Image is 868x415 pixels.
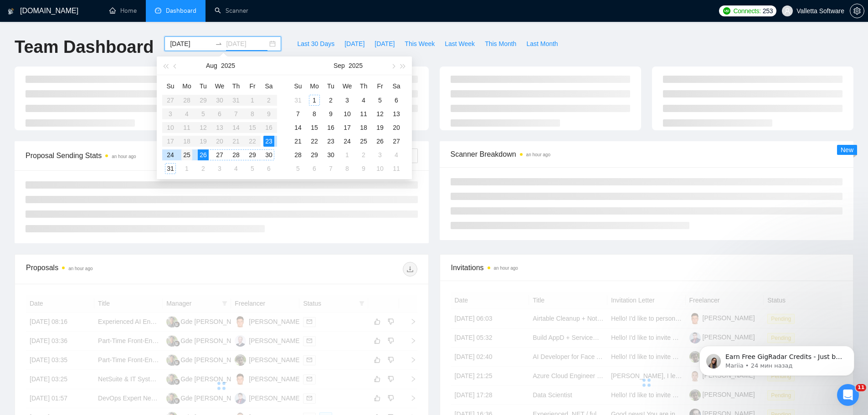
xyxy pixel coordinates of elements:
[290,93,306,107] td: 2025-08-31
[211,162,228,175] td: 2025-09-03
[355,148,372,162] td: 2025-10-02
[375,95,385,106] div: 5
[228,162,244,175] td: 2025-09-04
[195,79,211,93] th: Tu
[342,108,353,119] div: 10
[323,79,339,93] th: Tu
[325,108,336,119] div: 9
[162,162,179,175] td: 2025-08-31
[440,36,480,51] button: Last Week
[293,108,303,119] div: 7
[355,79,372,93] th: Th
[372,121,388,134] td: 2025-09-19
[325,95,336,106] div: 2
[358,163,369,174] div: 9
[850,4,864,18] button: setting
[309,108,320,119] div: 8
[358,136,369,147] div: 25
[297,39,334,49] span: Last 30 Days
[388,79,405,93] th: Sa
[526,39,558,49] span: Last Month
[198,163,209,174] div: 2
[292,36,339,51] button: Last 30 Days
[290,121,306,134] td: 2025-09-14
[355,93,372,107] td: 2025-09-04
[290,134,306,148] td: 2025-09-21
[856,384,866,391] span: 11
[358,122,369,133] div: 18
[162,148,179,162] td: 2025-08-24
[358,95,369,106] div: 4
[221,56,235,75] button: 2025
[375,149,385,160] div: 3
[850,7,864,15] a: setting
[339,93,355,107] td: 2025-09-03
[686,327,868,390] iframe: Intercom notifications сообщение
[323,134,339,148] td: 2025-09-23
[391,95,402,106] div: 6
[342,95,353,106] div: 3
[339,148,355,162] td: 2025-10-01
[290,162,306,175] td: 2025-10-05
[391,136,402,147] div: 27
[372,162,388,175] td: 2025-10-10
[325,122,336,133] div: 16
[323,162,339,175] td: 2025-10-07
[342,163,353,174] div: 8
[391,163,402,174] div: 11
[263,136,274,147] div: 23
[342,149,353,160] div: 1
[405,39,435,49] span: This Week
[339,134,355,148] td: 2025-09-24
[325,136,336,147] div: 23
[372,148,388,162] td: 2025-10-03
[334,56,345,75] button: Sep
[214,163,225,174] div: 3
[372,134,388,148] td: 2025-09-26
[306,121,323,134] td: 2025-09-15
[723,7,730,15] img: upwork-logo.png
[166,7,196,15] span: Dashboard
[375,39,395,49] span: [DATE]
[263,149,274,160] div: 30
[372,79,388,93] th: Fr
[339,79,355,93] th: We
[244,79,261,93] th: Fr
[309,149,320,160] div: 29
[784,8,791,14] span: user
[494,266,518,271] time: an hour ago
[8,4,14,19] img: logo
[211,79,228,93] th: We
[215,40,222,47] span: swap-right
[355,134,372,148] td: 2025-09-25
[388,121,405,134] td: 2025-09-20
[244,148,261,162] td: 2025-08-29
[339,121,355,134] td: 2025-09-17
[451,149,843,160] span: Scanner Breakdown
[451,262,842,273] span: Invitations
[342,122,353,133] div: 17
[261,162,277,175] td: 2025-09-06
[309,163,320,174] div: 6
[309,136,320,147] div: 22
[263,163,274,174] div: 6
[195,148,211,162] td: 2025-08-26
[388,93,405,107] td: 2025-09-06
[179,79,195,93] th: Mo
[339,162,355,175] td: 2025-10-08
[355,121,372,134] td: 2025-09-18
[162,79,179,93] th: Su
[388,162,405,175] td: 2025-10-11
[226,39,267,49] input: End date
[231,163,241,174] div: 4
[325,163,336,174] div: 7
[261,148,277,162] td: 2025-08-30
[733,6,760,16] span: Connects:
[349,56,363,75] button: 2025
[309,95,320,106] div: 1
[181,163,192,174] div: 1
